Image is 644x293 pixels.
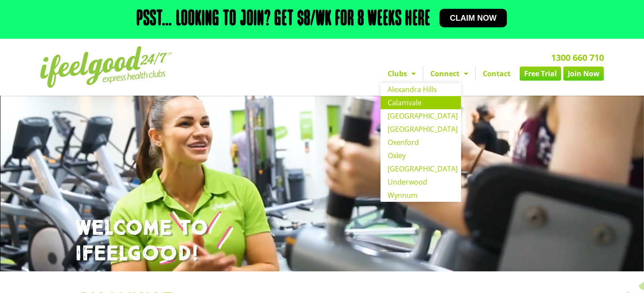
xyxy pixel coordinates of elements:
[381,162,461,175] a: [GEOGRAPHIC_DATA]
[551,52,604,63] a: 1300 660 710
[381,83,461,96] a: Alexandra Hills
[520,67,561,81] a: Free Trial
[563,67,604,81] a: Join Now
[381,67,423,81] a: Clubs
[75,216,569,267] h1: WELCOME TO IFEELGOOD!
[381,122,461,136] a: [GEOGRAPHIC_DATA]
[381,149,461,162] a: Oxley
[381,175,461,189] a: Underwood
[381,96,461,109] a: Calamvale
[381,83,461,202] ul: Clubs
[381,136,461,149] a: Oxenford
[423,67,475,81] a: Connect
[450,14,497,22] span: Claim now
[381,109,461,122] a: [GEOGRAPHIC_DATA]
[476,67,518,81] a: Contact
[137,9,431,30] h2: Psst… Looking to join? Get $8/wk for 8 weeks here
[381,189,461,202] a: Wynnum
[440,9,507,27] a: Claim now
[241,67,604,81] nav: Menu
